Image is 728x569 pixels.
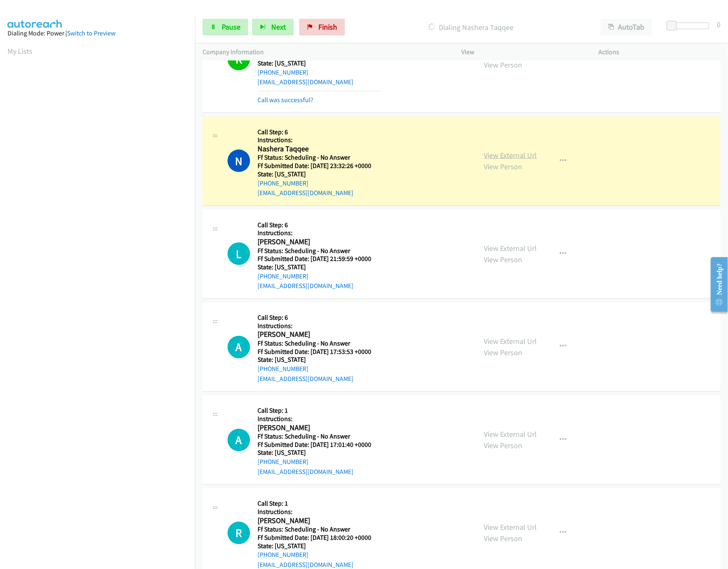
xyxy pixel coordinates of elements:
[228,150,250,172] h1: N
[258,221,382,229] h5: Call Step: 6
[222,22,240,32] span: Pause
[258,136,382,144] h5: Instructions:
[258,365,308,373] a: [PHONE_NUMBER]
[228,336,250,358] div: The call is yet to be attempted
[8,28,188,38] div: Dialing Mode: Power |
[228,243,250,265] div: The call is yet to be attempted
[258,500,382,508] h5: Call Step: 1
[258,542,382,551] h5: State: [US_STATE]
[258,189,353,197] a: [EMAIL_ADDRESS][DOMAIN_NAME]
[228,429,250,451] div: The call is yet to be attempted
[228,522,250,544] h1: R
[258,340,382,348] h5: Ff Status: Scheduling - No Answer
[228,243,250,265] h1: L
[258,153,382,162] h5: Ff Status: Scheduling - No Answer
[258,59,382,68] h5: State: [US_STATE]
[67,29,115,37] a: Switch to Preview
[258,255,382,263] h5: Ff Submitted Date: [DATE] 21:59:59 +0000
[484,430,537,439] a: View External Url
[258,508,382,516] h5: Instructions:
[258,534,382,542] h5: Ff Submitted Date: [DATE] 18:00:20 +0000
[258,282,353,290] a: [EMAIL_ADDRESS][DOMAIN_NAME]
[717,19,720,30] div: 0
[484,348,523,358] a: View Person
[258,356,382,364] h5: State: [US_STATE]
[258,96,313,104] a: Call was successful?
[258,170,382,178] h5: State: [US_STATE]
[258,330,382,340] h2: [PERSON_NAME]
[258,179,308,187] a: [PHONE_NUMBER]
[356,22,585,33] p: Dialing Nashera Taqqee
[203,47,447,57] p: Company Information
[258,314,382,322] h5: Call Step: 6
[484,441,523,451] a: View Person
[671,23,709,29] div: Delay between calls (in seconds)
[462,47,584,57] p: View
[252,19,294,35] button: Next
[258,449,382,457] h5: State: [US_STATE]
[484,523,537,532] a: View External Url
[258,551,308,559] a: [PHONE_NUMBER]
[598,47,720,57] p: Actions
[8,46,33,56] a: My Lists
[258,415,382,424] h5: Instructions:
[258,561,353,569] a: [EMAIL_ADDRESS][DOMAIN_NAME]
[258,433,382,441] h5: Ff Status: Scheduling - No Answer
[258,162,382,170] h5: Ff Submitted Date: [DATE] 23:32:26 +0000
[258,441,382,449] h5: Ff Submitted Date: [DATE] 17:01:40 +0000
[299,19,345,35] a: Finish
[318,22,337,32] span: Finish
[258,247,382,255] h5: Ff Status: Scheduling - No Answer
[228,522,250,544] div: The call is yet to be attempted
[258,375,353,383] a: [EMAIL_ADDRESS][DOMAIN_NAME]
[258,468,353,476] a: [EMAIL_ADDRESS][DOMAIN_NAME]
[484,534,523,544] a: View Person
[228,336,250,358] h1: A
[258,322,382,331] h5: Instructions:
[600,19,652,35] button: AutoTab
[228,429,250,451] h1: A
[258,458,308,466] a: [PHONE_NUMBER]
[258,144,382,154] h2: Nashera Taqqee
[258,348,382,356] h5: Ff Submitted Date: [DATE] 17:53:53 +0000
[258,526,382,534] h5: Ff Status: Scheduling - No Answer
[258,78,353,86] a: [EMAIL_ADDRESS][DOMAIN_NAME]
[484,243,537,253] a: View External Url
[258,424,382,433] h2: [PERSON_NAME]
[484,255,523,264] a: View Person
[258,68,308,76] a: [PHONE_NUMBER]
[258,229,382,237] h5: Instructions:
[484,162,523,171] a: View Person
[8,64,195,460] iframe: Dialpad
[203,19,248,35] a: Pause
[704,251,728,318] iframe: Resource Center
[484,60,523,70] a: View Person
[484,337,537,346] a: View External Url
[258,263,382,271] h5: State: [US_STATE]
[258,128,382,136] h5: Call Step: 6
[271,22,286,32] span: Next
[484,150,537,160] a: View External Url
[258,237,382,247] h2: [PERSON_NAME]
[258,272,308,280] a: [PHONE_NUMBER]
[258,516,382,526] h2: [PERSON_NAME]
[258,407,382,415] h5: Call Step: 1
